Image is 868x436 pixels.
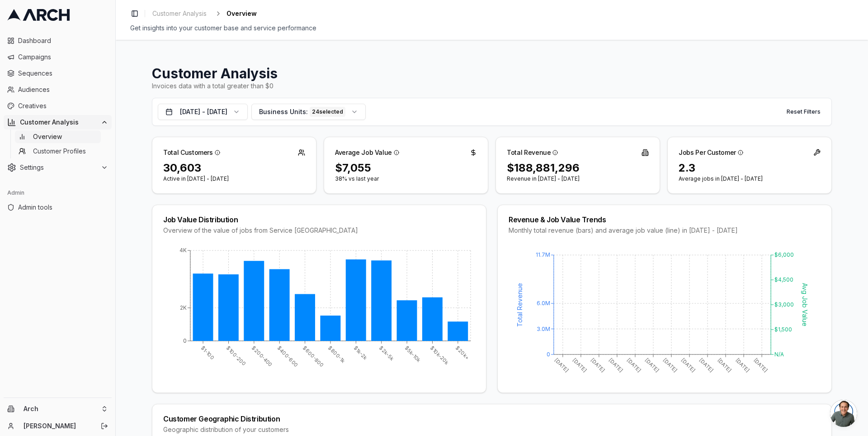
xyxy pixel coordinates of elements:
span: Settings [20,163,97,172]
tspan: $800-1k [327,345,346,364]
span: Audiences [18,85,108,94]
tspan: $3,000 [774,301,794,308]
tspan: [DATE] [734,357,750,373]
tspan: $200-400 [250,345,274,369]
div: 30,603 [163,161,305,175]
tspan: N/A [774,351,784,358]
div: Customer Geographic Distribution [163,415,821,422]
span: Business Units: [259,107,308,116]
div: Monthly total revenue (bars) and average job value (line) in [DATE] - [DATE] [509,226,821,235]
tspan: [DATE] [680,357,696,373]
tspan: [DATE] [553,357,570,373]
tspan: 0 [183,337,187,344]
tspan: $100-200 [225,345,247,367]
tspan: $400-600 [276,345,300,369]
a: Overview [15,130,101,143]
div: $7,055 [335,161,477,175]
span: Creatives [18,101,108,110]
div: Jobs Per Customer [679,148,743,157]
tspan: [DATE] [716,357,732,373]
a: Sequences [4,66,112,81]
tspan: 3.0M [537,326,550,332]
tspan: $1k-2k [353,345,369,361]
a: Campaigns [4,50,112,64]
button: Settings [4,160,112,175]
span: Campaigns [18,53,108,62]
button: Business Units:24selected [251,104,366,120]
button: Log out [98,420,111,432]
tspan: $600-800 [302,345,325,369]
div: Revenue & Job Value Trends [509,216,821,223]
a: Customer Analysis [149,7,210,20]
div: Get insights into your customer base and service performance [130,24,854,33]
div: Admin [4,186,112,200]
button: [DATE] - [DATE] [158,104,248,120]
span: Customer Analysis [20,118,97,127]
span: Overview [226,9,257,18]
button: Customer Analysis [4,115,112,129]
span: Dashboard [18,36,108,45]
div: Invoices data with a total greater than $0 [152,81,832,91]
div: Overview of the value of jobs from Service [GEOGRAPHIC_DATA] [163,226,475,235]
span: Admin tools [18,203,108,212]
p: Average jobs in [DATE] - [DATE] [679,175,821,182]
tspan: [DATE] [590,357,606,373]
tspan: $1,500 [774,326,792,333]
tspan: $20k+ [454,345,470,361]
div: $188,881,296 [507,161,649,175]
h1: Customer Analysis [152,65,832,81]
tspan: [DATE] [608,357,624,373]
a: [PERSON_NAME] [24,422,91,431]
div: Job Value Distribution [163,216,475,223]
tspan: 6.0M [537,300,550,307]
tspan: Total Revenue [516,283,524,327]
tspan: 4K [179,247,187,254]
div: 24 selected [310,107,345,117]
span: Arch [24,405,97,413]
a: Customer Profiles [15,145,101,158]
a: Creatives [4,99,112,113]
span: Customer Analysis [152,9,207,18]
div: Total Customers [163,148,220,157]
tspan: 2K [180,304,187,311]
tspan: [DATE] [571,357,588,373]
tspan: 11.7M [536,251,550,258]
a: Dashboard [4,34,112,48]
span: Sequences [18,69,108,78]
button: Arch [4,402,112,416]
tspan: $2k-5k [378,345,395,362]
a: Audiences [4,82,112,97]
div: 2.3 [679,161,821,175]
p: Revenue in [DATE] - [DATE] [507,175,649,182]
div: Average Job Value [335,148,399,157]
tspan: [DATE] [752,357,769,373]
div: Open chat [830,400,857,427]
tspan: $4,500 [774,276,793,283]
tspan: [DATE] [662,357,678,373]
p: Active in [DATE] - [DATE] [163,175,305,182]
span: Overview [33,132,62,141]
nav: breadcrumb [149,7,257,20]
tspan: $1-100 [199,345,216,361]
p: 38% vs last year [335,175,477,182]
div: Geographic distribution of your customers [163,425,821,434]
tspan: 0 [547,351,550,358]
button: Reset Filters [781,105,826,119]
span: Customer Profiles [33,147,86,156]
tspan: [DATE] [626,357,642,373]
tspan: $6,000 [774,251,794,258]
tspan: [DATE] [698,357,714,373]
tspan: $5k-10k [403,345,422,364]
tspan: [DATE] [644,357,660,373]
a: Admin tools [4,200,112,215]
tspan: Avg Job Value [801,283,809,326]
div: Total Revenue [507,148,558,157]
tspan: $10k-20k [429,345,450,366]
